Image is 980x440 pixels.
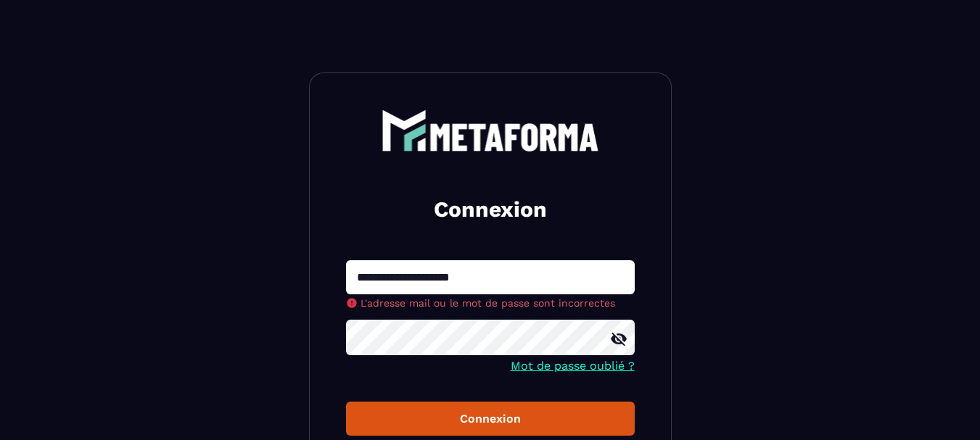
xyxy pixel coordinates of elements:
[511,359,635,373] a: Mot de passe oublié ?
[358,412,623,426] div: Connexion
[363,195,617,224] h2: Connexion
[346,402,635,436] button: Connexion
[361,297,615,309] span: L'adresse mail ou le mot de passe sont incorrectes
[382,109,599,151] img: logo
[346,109,635,151] a: logo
